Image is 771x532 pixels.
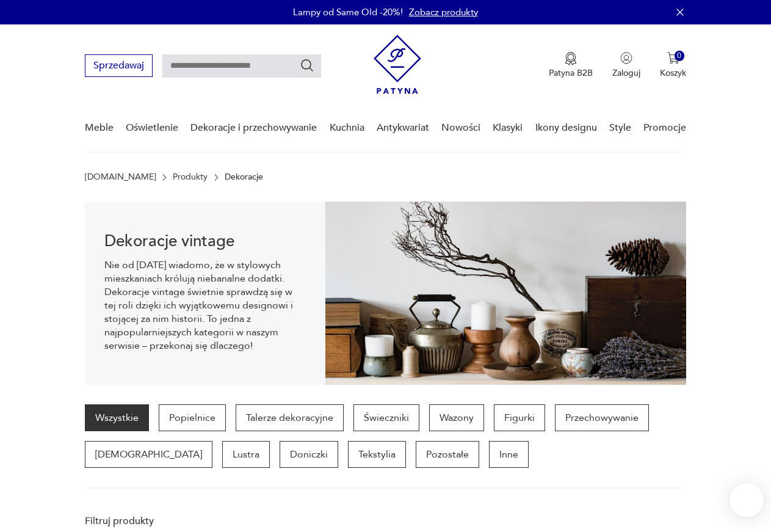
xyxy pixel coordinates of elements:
a: Talerze dekoracyjne [236,404,344,431]
button: Szukaj [300,58,314,73]
a: [DEMOGRAPHIC_DATA] [85,441,212,468]
p: Patyna B2B [549,67,593,79]
a: Wszystkie [85,404,149,431]
a: Zobacz produkty [409,6,478,18]
p: Filtruj produkty [85,514,234,528]
img: 3afcf10f899f7d06865ab57bf94b2ac8.jpg [325,202,686,385]
img: Ikona koszyka [667,52,679,64]
a: Lustra [222,441,270,468]
a: Klasyki [493,104,523,151]
p: Nie od [DATE] wiadomo, że w stylowych mieszkaniach królują niebanalne dodatki. Dekoracje vintage ... [104,258,306,352]
a: Wazony [429,404,484,431]
div: 0 [675,51,685,61]
p: Zaloguj [612,67,640,79]
a: Inne [489,441,529,468]
button: Patyna B2B [549,52,593,79]
a: Kuchnia [330,104,364,151]
h1: Dekoracje vintage [104,234,306,249]
a: [DOMAIN_NAME] [85,172,156,182]
a: Pozostałe [416,441,479,468]
p: Dekoracje [225,172,263,182]
a: Popielnice [159,404,226,431]
button: Zaloguj [612,52,640,79]
img: Ikonka użytkownika [620,52,632,64]
a: Style [609,104,631,151]
button: 0Koszyk [660,52,686,79]
a: Meble [85,104,114,151]
img: Patyna - sklep z meblami i dekoracjami vintage [374,35,421,94]
p: Koszyk [660,67,686,79]
a: Przechowywanie [555,404,649,431]
a: Tekstylia [348,441,406,468]
a: Nowości [441,104,480,151]
p: Lampy od Same Old -20%! [293,6,403,18]
a: Ikona medaluPatyna B2B [549,52,593,79]
a: Promocje [643,104,686,151]
a: Figurki [494,404,545,431]
button: Sprzedawaj [85,54,153,77]
iframe: Smartsupp widget button [729,483,764,517]
a: Ikony designu [535,104,597,151]
a: Antykwariat [377,104,429,151]
a: Świeczniki [353,404,419,431]
a: Doniczki [280,441,338,468]
a: Sprzedawaj [85,62,153,71]
img: Ikona medalu [565,52,577,65]
a: Produkty [173,172,208,182]
a: Dekoracje i przechowywanie [190,104,317,151]
a: Oświetlenie [126,104,178,151]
